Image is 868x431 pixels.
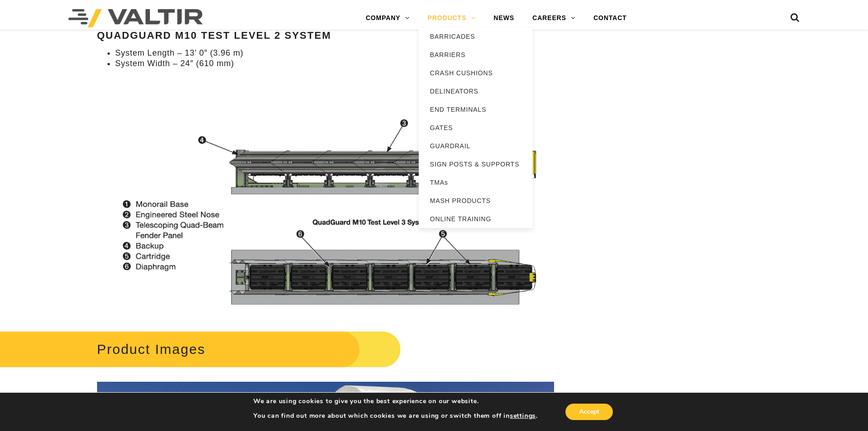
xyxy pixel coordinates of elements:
[565,404,613,420] button: Accept
[484,9,523,27] a: NEWS
[419,119,533,137] a: GATES
[419,137,533,155] a: GUARDRAIL
[584,9,636,27] a: CONTACT
[115,58,554,69] li: System Width – 24″ (610 mm)
[97,30,331,41] strong: QuadGuard M10 Test Level 2 System
[419,173,533,192] a: TMAs
[419,82,533,100] a: DELINEATORS
[253,412,538,420] p: You can find out more about which cookies we are using or switch them off in .
[419,64,533,82] a: CRASH CUSHIONS
[419,27,533,46] a: BARRICADES
[419,9,485,27] a: PRODUCTS
[253,397,538,405] p: We are using cookies to give you the best experience on our website.
[357,9,419,27] a: COMPANY
[68,9,203,27] img: Valtir
[419,155,533,173] a: SIGN POSTS & SUPPORTS
[419,46,533,64] a: BARRIERS
[419,210,533,228] a: ONLINE TRAINING
[115,48,554,58] li: System Length – 13’ 0″ (3.96 m)
[419,192,533,210] a: MASH PRODUCTS
[510,412,536,420] button: settings
[419,100,533,119] a: END TERMINALS
[524,9,585,27] a: CAREERS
